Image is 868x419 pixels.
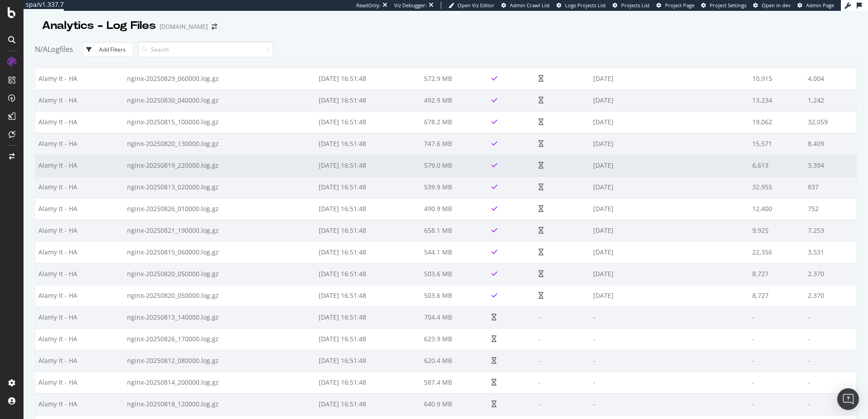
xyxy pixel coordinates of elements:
td: 10,915 [749,68,805,89]
td: 2,370 [805,263,856,285]
td: [DATE] [590,198,749,220]
td: - [590,393,749,415]
td: [DATE] 16:51:48 [316,198,421,220]
span: Open in dev [762,2,791,9]
div: ReadOnly: [356,2,381,9]
td: nginx-20250813_140000.log.gz [124,306,316,328]
td: 12,400 [749,198,805,220]
td: 587.4 MB [421,372,488,393]
td: - [805,393,856,415]
td: nginx-20250819_220000.log.gz [124,155,316,176]
td: - [749,306,805,328]
td: [DATE] 16:51:48 [316,220,421,241]
td: 503.6 MB [421,263,488,285]
button: Add Filters [82,42,133,57]
td: Alamy It - HA [35,176,124,198]
td: [DATE] [590,176,749,198]
td: 13,234 [749,89,805,111]
td: [DATE] 16:51:48 [316,155,421,176]
td: [DATE] [590,89,749,111]
td: nginx-20250820_050000.log.gz [124,263,316,285]
div: Viz Debugger: [394,2,427,9]
a: Projects List [613,2,650,9]
td: 492.9 MB [421,89,488,111]
td: [DATE] 16:51:48 [316,263,421,285]
td: [DATE] [590,241,749,263]
td: 2,370 [805,285,856,306]
td: - [805,372,856,393]
td: 6,613 [749,155,805,176]
td: nginx-20250818_120000.log.gz [124,393,316,415]
div: Add Filters [99,46,126,53]
div: Open Intercom Messenger [837,388,859,410]
span: N/A [35,44,47,54]
div: [DOMAIN_NAME] [160,22,208,31]
td: - [805,328,856,350]
td: 572.9 MB [421,68,488,89]
td: Alamy It - HA [35,198,124,220]
div: Analytics - Log Files [42,18,156,33]
td: - [749,328,805,350]
td: Alamy It - HA [35,263,124,285]
td: Alamy It - HA [35,306,124,328]
td: Alamy It - HA [35,111,124,133]
td: Alamy It - HA [35,372,124,393]
td: - [590,350,749,372]
td: 3,394 [805,155,856,176]
td: nginx-20250826_010000.log.gz [124,198,316,220]
a: Admin Crawl List [501,2,550,9]
td: 3,531 [805,241,856,263]
td: - [749,372,805,393]
td: nginx-20250826_170000.log.gz [124,328,316,350]
span: Admin Page [806,2,834,9]
td: 539.9 MB [421,176,488,198]
a: Project Page [656,2,694,9]
td: 658.1 MB [421,220,488,241]
td: [DATE] [590,155,749,176]
td: 15,571 [749,133,805,155]
td: [DATE] 16:51:48 [316,328,421,350]
a: Open Viz Editor [448,2,495,9]
td: 8,727 [749,263,805,285]
td: 19,062 [749,111,805,133]
td: - [535,306,590,328]
td: [DATE] 16:51:48 [316,393,421,415]
span: Projects List [621,2,650,9]
td: nginx-20250815_060000.log.gz [124,241,316,263]
td: nginx-20250815_100000.log.gz [124,111,316,133]
td: Alamy It - HA [35,220,124,241]
a: Open in dev [753,2,791,9]
td: [DATE] 16:51:48 [316,111,421,133]
td: [DATE] 16:51:48 [316,68,421,89]
td: [DATE] [590,263,749,285]
td: [DATE] [590,68,749,89]
td: - [535,393,590,415]
td: nginx-20250814_200000.log.gz [124,372,316,393]
td: [DATE] 16:51:48 [316,372,421,393]
td: [DATE] [590,220,749,241]
td: 837 [805,176,856,198]
td: [DATE] 16:51:48 [316,89,421,111]
span: Open Viz Editor [458,2,495,9]
td: 747.6 MB [421,133,488,155]
td: - [749,350,805,372]
td: 623.9 MB [421,328,488,350]
td: 544.1 MB [421,241,488,263]
td: [DATE] [590,133,749,155]
td: - [590,328,749,350]
td: 579.0 MB [421,155,488,176]
td: 503.6 MB [421,285,488,306]
td: 620.4 MB [421,350,488,372]
td: - [590,306,749,328]
td: nginx-20250820_130000.log.gz [124,133,316,155]
td: nginx-20250813_020000.log.gz [124,176,316,198]
span: Admin Crawl List [510,2,550,9]
td: [DATE] 16:51:48 [316,241,421,263]
td: [DATE] 16:51:48 [316,350,421,372]
td: [DATE] 16:51:48 [316,306,421,328]
td: nginx-20250820_050000.log.gz [124,285,316,306]
td: 32,059 [805,111,856,133]
td: [DATE] 16:51:48 [316,133,421,155]
a: Project Settings [701,2,746,9]
td: 7,253 [805,220,856,241]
